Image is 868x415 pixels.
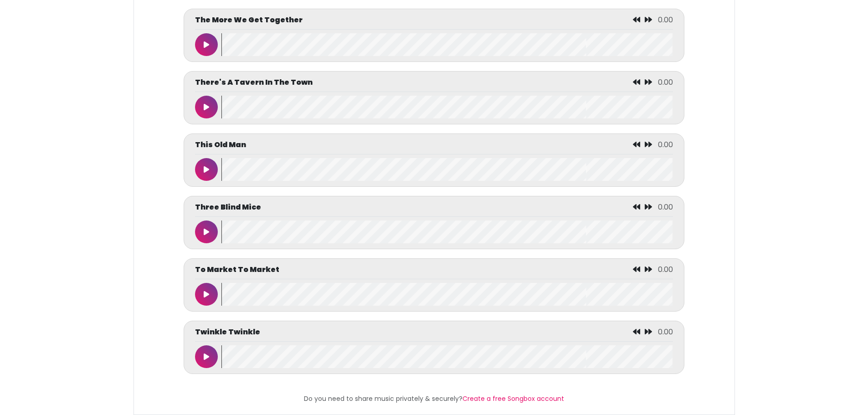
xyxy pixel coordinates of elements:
[462,394,564,403] a: Create a free Songbox account
[658,15,673,25] span: 0.00
[195,202,261,213] p: Three Blind Mice
[658,202,673,212] span: 0.00
[658,327,673,337] span: 0.00
[658,77,673,87] span: 0.00
[658,139,673,150] span: 0.00
[195,77,313,88] p: There's A Tavern In The Town
[195,264,279,275] p: To Market To Market
[139,394,729,404] p: Do you need to share music privately & securely?
[195,327,260,338] p: Twinkle Twinkle
[195,139,246,150] p: This Old Man
[658,264,673,275] span: 0.00
[195,15,303,26] p: The More We Get Together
